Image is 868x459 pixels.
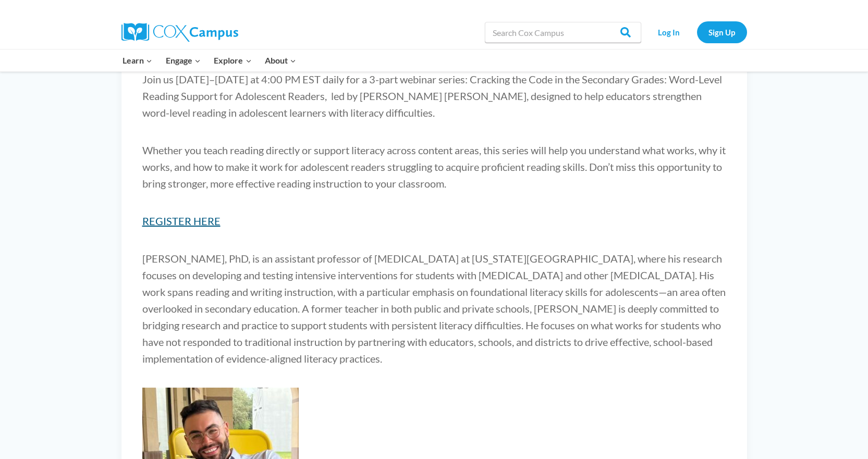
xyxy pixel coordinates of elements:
[697,21,747,43] a: Sign Up
[121,23,238,42] img: Cox Campus
[207,49,259,71] button: Child menu of Explore
[116,49,160,71] button: Child menu of Learn
[485,22,641,43] input: Search Cox Campus
[142,142,726,192] p: Whether you teach reading directly or support literacy across content areas, this series will hel...
[646,21,747,43] nav: Secondary Navigation
[142,250,726,367] p: [PERSON_NAME], PhD, is an assistant professor of [MEDICAL_DATA] at [US_STATE][GEOGRAPHIC_DATA], w...
[646,21,692,43] a: Log In
[142,215,221,227] a: REGISTER HERE
[142,71,726,121] p: Join us [DATE]–[DATE] at 4:00 PM EST daily for a 3-part webinar series: Cracking the Code in the ...
[159,49,207,71] button: Child menu of Engage
[258,49,303,71] button: Child menu of About
[116,49,303,71] nav: Primary Navigation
